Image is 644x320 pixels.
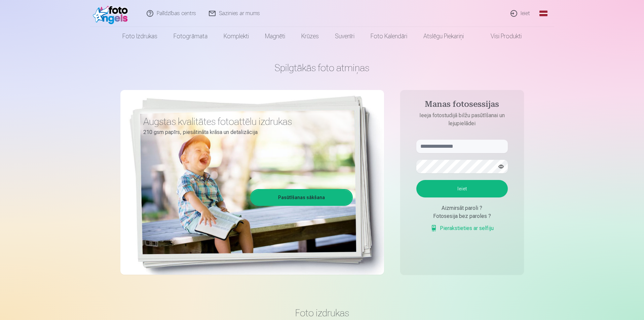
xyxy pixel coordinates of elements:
a: Foto izdrukas [114,27,165,46]
div: Fotosesija bez paroles ? [416,212,508,220]
a: Krūzes [293,27,327,46]
a: Komplekti [216,27,257,46]
h3: Foto izdrukas [126,307,519,319]
p: 210 gsm papīrs, piesātināta krāsa un detalizācija [143,128,348,137]
h3: Augstas kvalitātes fotoattēlu izdrukas [143,116,348,128]
a: Pasūtīšanas sākšana [251,190,352,205]
a: Atslēgu piekariņi [415,27,472,46]
h1: Spilgtākās foto atmiņas [120,62,524,74]
p: Ieeja fotostudijā bilžu pasūtīšanai un lejupielādei [410,111,515,128]
button: Ieiet [416,180,508,197]
a: Pierakstieties ar selfiju [430,224,494,232]
a: Fotogrāmata [165,27,216,46]
img: /fa1 [93,3,131,24]
a: Visi produkti [472,27,530,46]
a: Suvenīri [327,27,363,46]
h4: Manas fotosessijas [410,99,515,111]
a: Magnēti [257,27,293,46]
a: Foto kalendāri [363,27,415,46]
div: Aizmirsāt paroli ? [416,204,508,212]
